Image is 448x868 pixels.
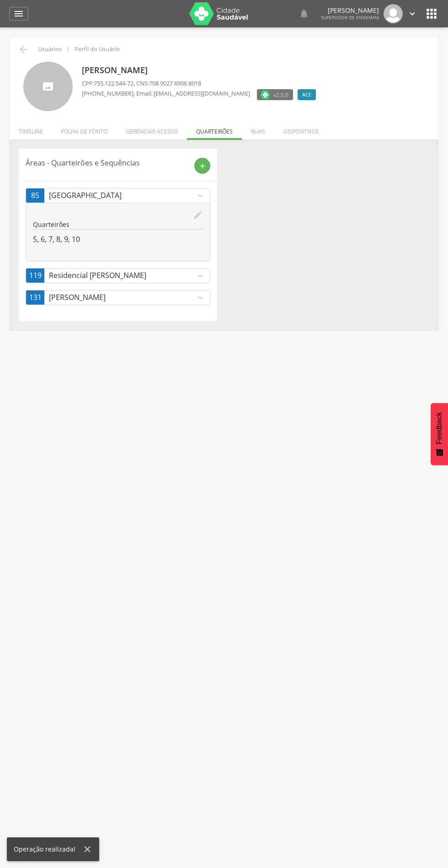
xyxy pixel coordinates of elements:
p: , Email: [EMAIL_ADDRESS][DOMAIN_NAME] [82,89,250,98]
span: Feedback [435,412,443,444]
li: Gerenciar acesso [117,118,187,140]
i:  [424,6,439,21]
p: CPF: , CNS: [82,79,320,88]
i: add [198,162,207,170]
p: Residencial [PERSON_NAME] [49,270,195,281]
p: Áreas - Quarteirões e Sequências [26,158,187,168]
span: 85 [31,190,39,201]
span: 119 [29,270,42,281]
p: [PERSON_NAME] [49,292,195,303]
span: 755.122.544-72 [94,79,133,87]
li: Dispositivos [274,118,328,140]
span: [PHONE_NUMBER] [82,89,133,97]
p: 5, 6, 7, 8, 9, 10 [33,234,203,245]
span: 708 9027 6906 8018 [149,79,201,87]
button: Feedback - Mostrar pesquisa [431,403,448,465]
li: Ruas [242,118,274,140]
a:  [9,7,28,21]
span: 131 [29,292,42,303]
a: 85[GEOGRAPHIC_DATA]expand_more [26,188,210,203]
i: expand_more [195,271,205,281]
p: [GEOGRAPHIC_DATA] [49,190,195,201]
li: Folha de ponto [52,118,117,140]
span: ACE [302,91,311,98]
i:  [63,44,73,54]
i:  [407,9,417,19]
i:  [13,8,24,19]
i: expand_more [195,191,205,201]
p: [PERSON_NAME] [82,64,320,76]
i: edit [193,210,203,220]
span: v2.5.0 [273,90,288,99]
a:  [299,4,309,23]
i:  [299,8,309,19]
p: Perfil do Usuário [75,46,120,53]
p: Usuários [38,46,62,53]
a: 131[PERSON_NAME]expand_more [26,290,210,305]
p: [PERSON_NAME] [321,7,379,14]
div: Operação realizada! [14,845,82,854]
p: Quarteirões [33,220,203,229]
span: Supervisor de Endemias [321,14,379,21]
i: expand_more [195,293,205,303]
a:  [407,4,417,23]
i:  [18,44,29,55]
a: 119Residencial [PERSON_NAME]expand_more [26,268,210,283]
li: Timeline [10,118,52,140]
